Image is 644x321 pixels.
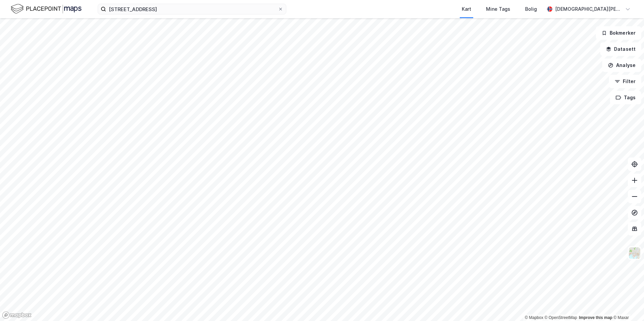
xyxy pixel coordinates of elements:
[579,315,612,320] a: Improve this map
[610,289,644,321] iframe: Chat Widget
[628,247,641,259] img: Z
[600,42,641,56] button: Datasett
[555,5,622,13] div: [DEMOGRAPHIC_DATA][PERSON_NAME]
[610,91,641,104] button: Tags
[525,5,537,13] div: Bolig
[462,5,471,13] div: Kart
[596,26,641,40] button: Bokmerker
[11,3,82,15] img: logo.f888ab2527a4732fd821a326f86c7f29.svg
[609,75,641,88] button: Filter
[610,289,644,321] div: Kontrollprogram for chat
[602,59,641,72] button: Analyse
[2,311,32,319] a: Mapbox homepage
[486,5,510,13] div: Mine Tags
[545,315,577,320] a: OpenStreetMap
[525,315,543,320] a: Mapbox
[106,4,278,14] input: Søk på adresse, matrikkel, gårdeiere, leietakere eller personer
